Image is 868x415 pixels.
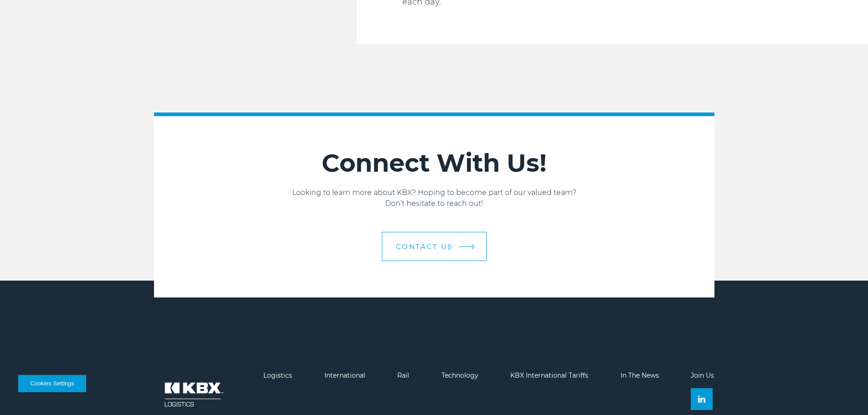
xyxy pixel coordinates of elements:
button: Cookies Settings [18,375,86,392]
img: arrow [472,244,475,249]
p: Looking to learn more about KBX? Hoping to become part of our valued team? Don’t hesitate to reac... [154,187,714,209]
a: Logistics [263,371,292,379]
a: Rail [397,371,409,379]
a: Technology [442,371,478,379]
a: In The News [621,371,659,379]
img: Linkedin [698,395,705,403]
span: Contact us [396,243,453,250]
a: KBX International Tariffs [510,371,588,379]
h2: Connect With Us! [154,148,714,178]
a: Join Us [691,371,714,379]
a: International [324,371,365,379]
a: Contact us arrow arrow [382,232,487,261]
